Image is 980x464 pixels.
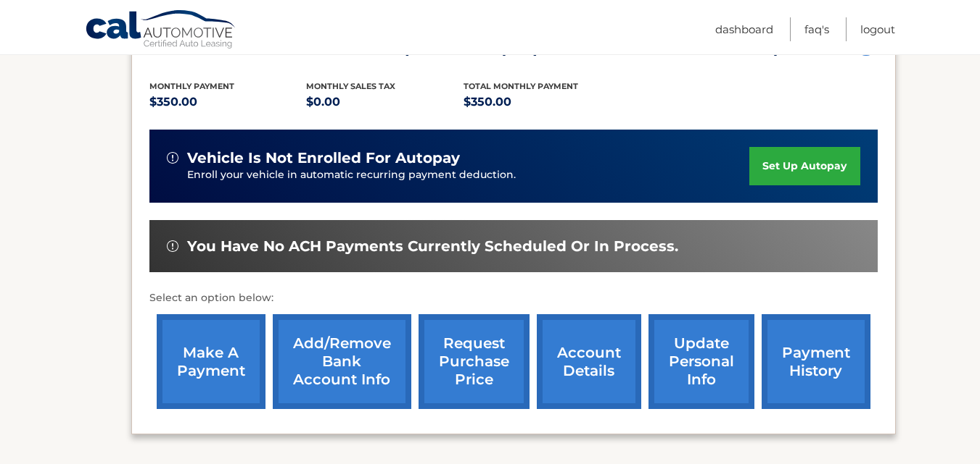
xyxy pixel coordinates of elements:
span: Monthly Payment [149,81,234,91]
a: request purchase price [419,314,530,409]
p: Enroll your vehicle in automatic recurring payment deduction. [187,167,750,183]
a: Cal Automotive [85,9,237,51]
img: alert-white.svg [167,240,178,252]
span: You have no ACH payments currently scheduled or in process. [187,237,678,256]
p: $350.00 [464,92,621,112]
p: $350.00 [149,92,307,112]
a: Dashboard [715,17,773,41]
img: alert-white.svg [167,152,178,164]
a: make a payment [157,314,265,409]
a: account details [537,314,641,409]
a: Logout [860,17,895,41]
a: FAQ's [804,17,829,41]
a: Add/Remove bank account info [273,314,411,409]
span: Total Monthly Payment [464,81,578,91]
a: payment history [762,314,870,409]
a: set up autopay [749,147,860,185]
a: update personal info [648,314,754,409]
p: Select an option below: [149,290,878,307]
p: $0.00 [306,92,464,112]
span: vehicle is not enrolled for autopay [187,149,460,167]
span: Monthly sales Tax [306,81,395,91]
